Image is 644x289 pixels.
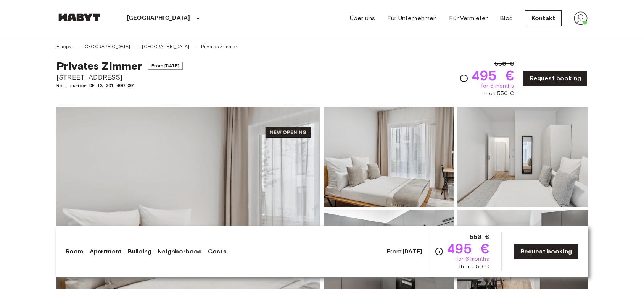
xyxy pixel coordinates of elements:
[83,43,130,50] a: [GEOGRAPHIC_DATA]
[127,14,190,23] p: [GEOGRAPHIC_DATA]
[56,13,102,21] img: Habyt
[514,244,578,260] a: Request booking
[386,247,422,256] span: From:
[142,43,189,50] a: [GEOGRAPHIC_DATA]
[494,59,514,68] span: 550 €
[350,14,375,23] a: Über uns
[525,10,562,26] a: Kontakt
[208,247,227,256] a: Costs
[574,11,588,25] img: avatar
[148,62,183,70] span: From [DATE]
[387,14,437,23] a: Für Unternehmen
[56,59,142,72] span: Privates Zimmer
[402,248,422,255] b: [DATE]
[456,255,489,263] span: for 6 months
[459,263,489,271] span: then 550 €
[470,232,489,242] span: 550 €
[449,14,488,23] a: Für Vermieter
[56,43,71,50] a: Europa
[56,72,183,82] span: [STREET_ADDRESS]
[158,247,202,256] a: Neighborhood
[459,74,469,83] svg: Check cost overview for full price breakdown. Please note that discounts apply to new joiners onl...
[523,70,588,86] a: Request booking
[481,82,514,90] span: for 6 months
[324,107,454,207] img: Picture of unit DE-13-001-409-001
[484,90,514,97] span: then 550 €
[447,242,489,255] span: 495 €
[201,43,237,50] a: Privates Zimmer
[457,107,588,207] img: Picture of unit DE-13-001-409-001
[56,82,183,89] span: Ref. number DE-13-001-409-001
[500,14,513,23] a: Blog
[90,247,122,256] a: Apartment
[435,247,444,256] svg: Check cost overview for full price breakdown. Please note that discounts apply to new joiners onl...
[66,247,84,256] a: Room
[128,247,151,256] a: Building
[472,68,514,82] span: 495 €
